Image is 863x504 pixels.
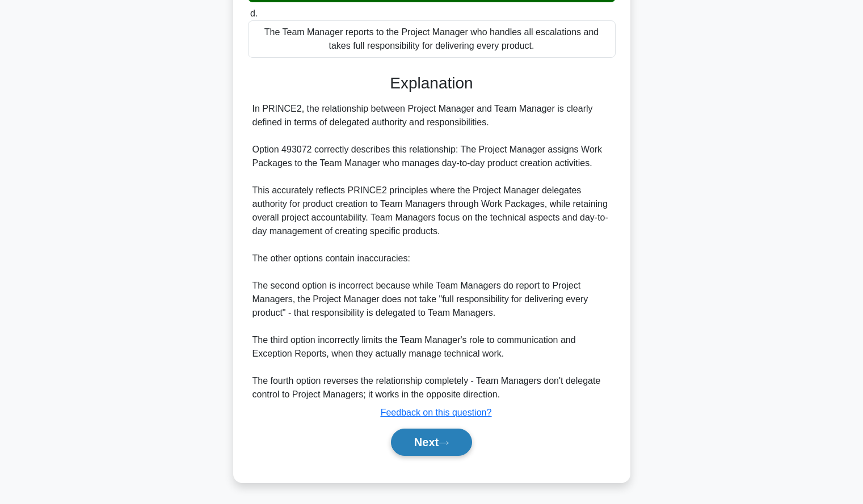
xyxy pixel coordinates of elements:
div: The Team Manager reports to the Project Manager who handles all escalations and takes full respon... [248,20,616,58]
span: d. [250,9,258,18]
button: Next [391,429,472,456]
h3: Explanation [255,74,609,93]
a: Feedback on this question? [381,408,492,417]
div: In PRINCE2, the relationship between Project Manager and Team Manager is clearly defined in terms... [252,102,611,401]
